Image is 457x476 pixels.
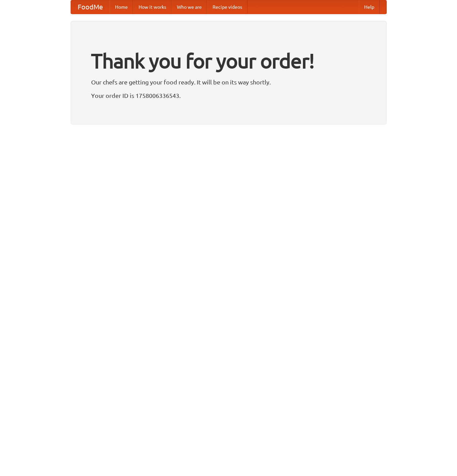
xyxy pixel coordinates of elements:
a: Help [359,0,380,14]
a: Home [110,0,133,14]
a: How it works [133,0,172,14]
a: Recipe videos [207,0,247,14]
a: Who we are [172,0,207,14]
p: Your order ID is 1758006336543. [91,90,366,101]
p: Our chefs are getting your food ready. It will be on its way shortly. [91,77,366,87]
a: FoodMe [71,0,110,14]
h1: Thank you for your order! [91,45,366,77]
